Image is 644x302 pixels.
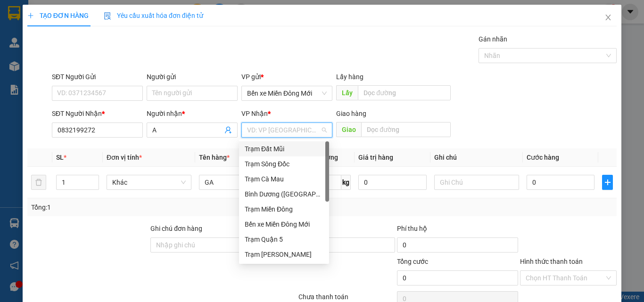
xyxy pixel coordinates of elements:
div: Trạm Quận 5 [245,234,323,245]
span: Giao [336,122,361,137]
input: Dọc đường [358,85,451,100]
span: Cước hàng [527,154,559,161]
th: Ghi chú [430,148,523,167]
div: VP gửi [241,72,332,82]
div: Bình Dương (BX Bàu Bàng) [239,187,329,202]
span: VP Nhận [241,110,268,117]
div: Trạm Cà Mau [239,171,329,187]
div: SĐT Người Nhận [52,108,143,119]
div: Trạm Đất Mũi [245,144,323,154]
div: Trạm [PERSON_NAME] [245,249,323,260]
input: Ghi chú đơn hàng [150,237,272,253]
div: Bến xe Miền Đông Mới [245,219,323,229]
span: close [604,14,612,21]
span: Lấy hàng [336,73,363,81]
div: Trạm Quận 5 [239,232,329,247]
div: Phí thu hộ [397,223,518,237]
span: Lấy [336,85,358,100]
span: TẠO ĐƠN HÀNG [27,12,89,19]
span: user-add [224,126,232,134]
span: SL [56,154,64,161]
input: Dọc đường [361,122,451,137]
span: Tên hàng [199,154,230,161]
div: Tổng: 1 [31,202,249,212]
span: plus [603,179,612,186]
span: Bến xe Miền Đông Mới [247,86,327,100]
div: Trạm Sông Đốc [245,159,323,169]
label: Hình thức thanh toán [520,258,583,265]
label: Gán nhãn [479,35,507,43]
span: Yêu cầu xuất hóa đơn điện tử [104,12,203,19]
span: plus [27,12,34,19]
input: VD: Bàn, Ghế [199,175,284,190]
button: plus [602,175,613,190]
div: Trạm Cà Mau [245,174,323,184]
img: icon [104,12,111,20]
div: Người nhận [147,108,238,119]
span: Giá trị hàng [358,154,393,161]
span: Khác [112,175,186,189]
input: Ghi Chú [434,175,519,190]
span: kg [341,175,351,190]
div: Trạm Miền Đông [245,204,323,214]
div: Người gửi [147,72,238,82]
div: Trạm Sông Đốc [239,156,329,171]
span: Giao hàng [336,110,366,117]
div: Bến xe Miền Đông Mới [239,217,329,232]
span: Đơn vị tính [107,154,142,161]
input: 0 [358,175,426,190]
div: Bình Dương ([GEOGRAPHIC_DATA]) [245,189,323,199]
span: Tổng cước [397,258,428,265]
div: SĐT Người Gửi [52,72,143,82]
div: Trạm Đức Hòa [239,247,329,262]
div: Trạm Đất Mũi [239,141,329,156]
button: delete [31,175,46,190]
button: Close [595,5,621,31]
label: Ghi chú đơn hàng [150,225,202,232]
div: Trạm Miền Đông [239,202,329,217]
